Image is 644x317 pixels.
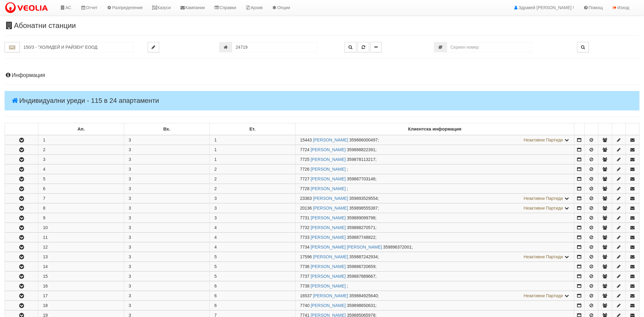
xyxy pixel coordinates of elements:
[124,233,209,242] td: 3
[124,301,209,310] td: 3
[214,235,217,240] span: 4
[295,184,574,193] td: ;
[78,127,85,131] b: Ап.
[38,252,124,262] td: 13
[38,242,124,252] td: 12
[300,293,312,298] span: Партида №
[447,42,532,52] input: Сериен номер
[313,254,348,259] a: [PERSON_NAME]
[295,155,574,164] td: ;
[210,123,295,135] td: Ет.: No sort applied, sorting is disabled
[124,291,209,301] td: 3
[300,176,310,181] span: Партида №
[311,215,346,220] a: [PERSON_NAME]
[295,194,574,203] td: ;
[214,254,217,259] span: 5
[214,176,217,181] span: 2
[38,165,124,174] td: 4
[349,138,378,142] span: 359886000497
[295,145,574,155] td: ;
[347,215,375,220] span: 359889099798
[124,272,209,281] td: 3
[214,303,217,308] span: 6
[214,215,217,220] span: 3
[295,204,574,213] td: ;
[38,301,124,310] td: 18
[38,135,124,145] td: 1
[612,123,625,135] td: : No sort applied, sorting is disabled
[383,245,411,249] span: 359896372001
[584,123,598,135] td: : No sort applied, sorting is disabled
[311,157,346,162] a: [PERSON_NAME]
[295,272,574,281] td: ;
[38,213,124,223] td: 9
[311,147,346,152] a: [PERSON_NAME]
[524,196,563,201] span: Неактивни Партиди
[214,167,217,172] span: 2
[347,274,375,279] span: 359887889667
[300,264,310,269] span: Партида №
[625,123,639,135] td: : No sort applied, sorting is disabled
[347,147,375,152] span: 359888822391
[300,235,310,240] span: Партида №
[313,206,348,211] a: [PERSON_NAME]
[408,127,461,131] b: Клиентска информация
[38,155,124,164] td: 3
[300,225,310,230] span: Партида №
[214,264,217,269] span: 5
[5,22,639,30] h3: Абонатни станции
[300,196,312,201] span: Партида №
[311,225,346,230] a: [PERSON_NAME]
[311,186,346,191] a: [PERSON_NAME]
[313,196,348,201] a: [PERSON_NAME]
[124,174,209,184] td: 3
[38,233,124,242] td: 11
[524,138,563,142] span: Неактивни Партиди
[311,167,346,172] a: [PERSON_NAME]
[349,293,378,298] span: 359884925640
[124,204,209,213] td: 3
[311,303,346,308] a: [PERSON_NAME]
[38,281,124,291] td: 16
[349,254,378,259] span: 359887242934
[311,274,346,279] a: [PERSON_NAME]
[295,291,574,301] td: ;
[5,123,38,135] td: : No sort applied, sorting is disabled
[295,233,574,242] td: ;
[300,206,312,211] span: Партида №
[295,123,574,135] td: Клиентска информация: No sort applied, sorting is disabled
[214,196,217,201] span: 3
[295,262,574,271] td: ;
[311,284,346,288] a: [PERSON_NAME]
[38,272,124,281] td: 15
[295,135,574,145] td: ;
[232,42,317,52] input: Партида №
[300,138,312,142] span: Партида №
[311,176,346,181] a: [PERSON_NAME]
[300,245,310,249] span: Партида №
[300,167,310,172] span: Партида №
[349,206,378,211] span: 359898555387
[300,215,310,220] span: Партида №
[214,157,217,162] span: 1
[5,2,51,14] img: VeoliaLogo.png
[300,254,312,259] span: Партида №
[214,225,217,230] span: 4
[124,262,209,271] td: 3
[124,123,209,135] td: Вх.: No sort applied, sorting is disabled
[300,157,310,162] span: Партида №
[295,165,574,174] td: ;
[38,291,124,301] td: 17
[295,213,574,223] td: ;
[214,206,217,211] span: 3
[300,303,310,308] span: Партида №
[124,145,209,155] td: 3
[311,245,382,249] a: [PERSON_NAME] [PERSON_NAME]
[313,293,348,298] a: [PERSON_NAME]
[295,223,574,232] td: ;
[300,186,310,191] span: Партида №
[524,254,563,259] span: Неактивни Партиди
[300,147,310,152] span: Партида №
[38,204,124,213] td: 8
[124,252,209,262] td: 3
